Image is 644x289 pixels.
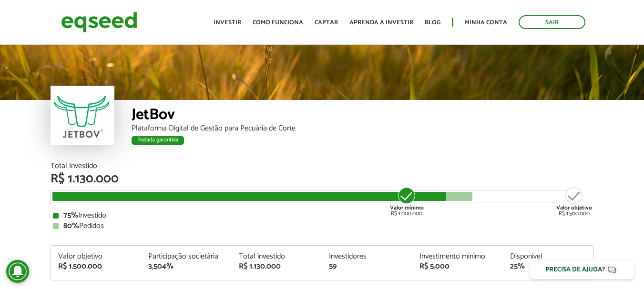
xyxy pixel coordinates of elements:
[510,253,586,260] div: Disponível
[425,20,440,26] a: Blog
[132,136,184,145] div: Rodada garantida
[556,203,592,212] strong: Valor objetivo
[132,125,594,132] div: Plataforma Digital de Gestão para Pecuária de Corte
[329,253,405,260] div: Investidores
[465,20,507,26] a: Minha conta
[510,263,586,270] div: 25%
[253,20,303,26] a: Como funciona
[63,219,79,232] strong: 80%
[239,263,315,270] div: R$ 1.130.000
[389,186,425,217] div: R$ 1.000.000
[419,263,496,270] div: R$ 5.000
[51,162,594,170] div: Total Investido
[63,209,78,222] strong: 75%
[58,263,134,270] div: R$ 1.500.000
[58,253,134,260] div: Valor objetivo
[349,20,413,26] a: Aprenda a investir
[53,222,592,230] div: Pedidos
[419,253,496,260] div: Investimento mínimo
[315,20,338,26] a: Captar
[239,253,315,260] div: Total investido
[61,10,137,35] img: EqSeed
[51,173,594,185] div: R$ 1.130.000
[556,186,592,217] div: R$ 1.500.000
[148,263,225,270] div: 3,504%
[132,107,594,125] div: JetBov
[519,15,585,29] a: Sair
[329,263,405,270] div: 59
[53,212,592,219] div: Investido
[214,20,241,26] a: Investir
[390,203,424,212] strong: Valor mínimo
[148,253,225,260] div: Participação societária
